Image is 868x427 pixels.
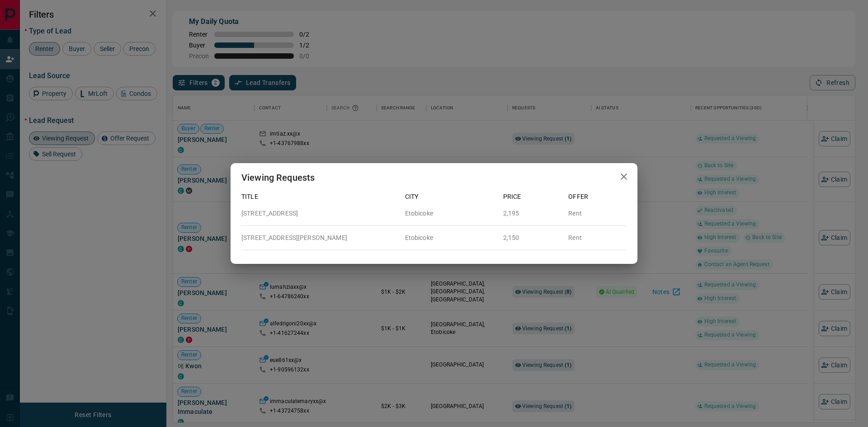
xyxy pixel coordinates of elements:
p: City [405,192,496,202]
p: [STREET_ADDRESS] [241,209,398,218]
p: Offer [568,192,627,202]
p: 2,150 [503,233,561,243]
p: [STREET_ADDRESS][PERSON_NAME] [241,233,398,243]
h2: Viewing Requests [231,163,325,192]
p: Rent [568,233,627,243]
p: 2,195 [503,209,561,218]
p: Rent [568,209,627,218]
p: Etobicoke [405,233,496,243]
p: Etobicoke [405,209,496,218]
p: Price [503,192,561,202]
p: Title [241,192,398,202]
